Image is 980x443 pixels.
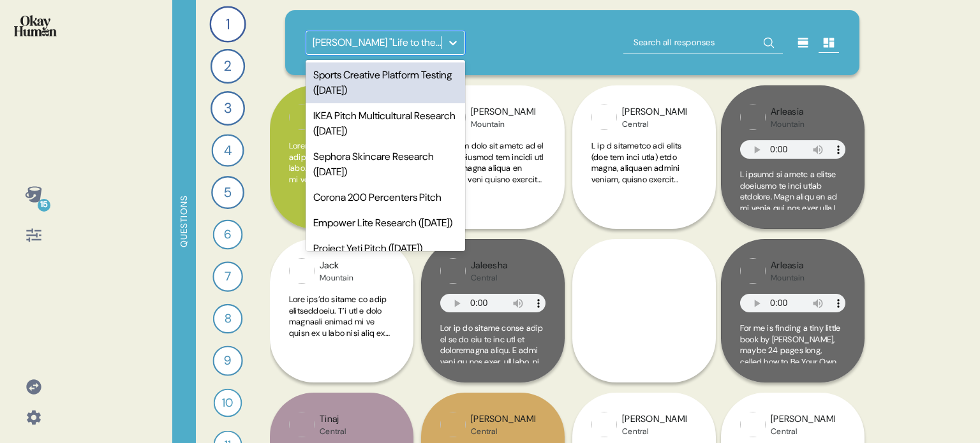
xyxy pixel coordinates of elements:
[320,273,353,283] div: Mountain
[212,345,242,375] div: 9
[622,105,687,119] div: [PERSON_NAME]
[211,134,244,166] div: 4
[771,273,805,283] div: Mountain
[213,304,242,333] div: 8
[771,105,805,119] div: Arleasia
[771,412,835,426] div: [PERSON_NAME]
[320,426,346,437] div: Central
[471,259,507,273] div: Jaleesha
[771,119,805,129] div: Mountain
[38,199,50,212] div: 15
[211,91,245,126] div: 3
[214,389,242,418] div: 10
[313,35,442,50] div: [PERSON_NAME] "Life to the Fullest" Observations
[471,273,507,283] div: Central
[306,62,465,103] div: Sports Creative Platform Testing ([DATE])
[320,259,353,273] div: Jack
[471,119,535,129] div: Mountain
[306,185,465,210] div: Corona 200 Percenters Pitch
[306,236,465,261] div: Project Yeti Pitch ([DATE])
[320,412,346,426] div: Tinaj
[471,105,535,119] div: [PERSON_NAME]
[306,103,465,144] div: IKEA Pitch Multicultural Research ([DATE])
[623,31,783,54] input: Search all responses
[622,119,687,129] div: Central
[212,261,243,292] div: 7
[14,15,57,36] img: okayhuman.3b1b6348.png
[209,6,246,42] div: 1
[771,426,835,437] div: Central
[622,426,687,437] div: Central
[211,49,245,84] div: 2
[471,426,535,437] div: Central
[622,412,687,426] div: [PERSON_NAME]
[306,210,465,236] div: Empower Lite Research ([DATE])
[213,220,243,250] div: 6
[771,259,805,273] div: Arleasia
[471,412,535,426] div: [PERSON_NAME]
[211,176,244,209] div: 5
[306,144,465,185] div: Sephora Skincare Research ([DATE])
